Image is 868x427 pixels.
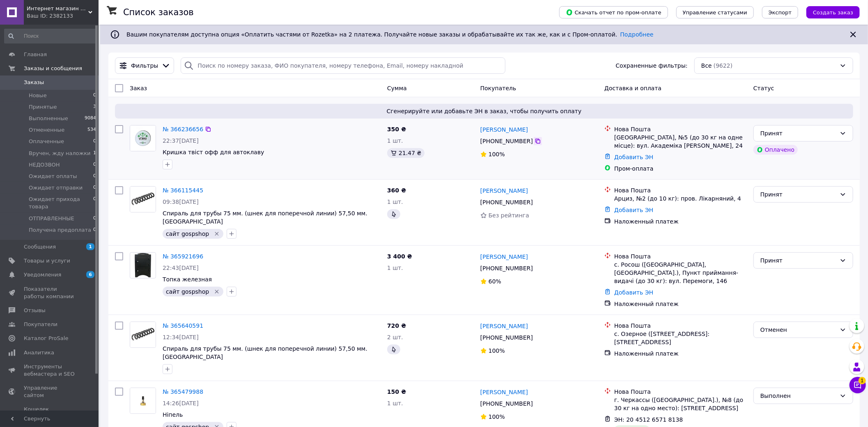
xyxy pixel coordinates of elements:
[614,349,747,358] div: Наложенный платеж
[489,278,501,285] span: 60%
[93,184,96,192] span: 0
[614,207,653,213] a: Добавить ЭН
[130,186,156,212] a: Фото товару
[614,322,747,330] div: Нова Пошта
[614,125,747,133] div: Нова Пошта
[387,253,412,260] span: 3 400 ₴
[29,103,57,111] span: Принятые
[480,187,528,195] a: [PERSON_NAME]
[93,92,96,99] span: 0
[614,164,747,173] div: Пром-оплата
[24,363,76,378] span: Инструменты вебмастера и SEO
[163,322,203,329] a: № 365640591
[387,400,403,406] span: 1 шт.
[480,253,528,261] a: [PERSON_NAME]
[130,322,156,347] img: Фото товару
[614,300,747,308] div: Наложенный платеж
[489,151,505,158] span: 100%
[480,334,533,341] span: [PHONE_NUMBER]
[93,150,96,157] span: 1
[214,231,220,237] svg: Удалить метку
[850,377,866,393] button: Чат с покупателем1
[126,31,654,38] span: Вашим покупателям доступна опция «Оплатить частями от Rozetka» на 2 платежа. Получайте новые зака...
[29,126,64,134] span: Отмененные
[806,6,860,18] button: Создать заказ
[614,154,653,160] a: Добавить ЭН
[163,137,199,144] span: 22:37[DATE]
[387,137,403,144] span: 1 шт.
[24,384,76,399] span: Управление сайтом
[387,126,406,132] span: 350 ₴
[387,265,403,271] span: 1 шт.
[29,115,68,122] span: Выполненные
[93,173,96,180] span: 0
[387,334,403,340] span: 2 шт.
[86,243,94,250] span: 1
[760,325,836,334] div: Отменен
[614,252,747,260] div: Нова Пошта
[29,138,64,145] span: Оплаченные
[29,173,77,180] span: Ожидает оплаты
[676,6,754,18] button: Управление статусами
[93,103,96,111] span: 3
[163,411,183,418] a: Ніпель
[130,126,156,151] img: Фото товару
[24,285,76,300] span: Показатели работы компании
[181,57,505,74] input: Поиск по номеру заказа, ФИО покупателя, номеру телефона, Email, номеру накладной
[118,107,850,115] span: Сгенерируйте или добавьте ЭН в заказ, чтобы получить оплату
[604,85,661,91] span: Доставка и оплата
[130,252,156,279] a: Фото товару
[24,406,76,420] span: Кошелек компании
[24,321,57,328] span: Покупатели
[163,334,199,340] span: 12:34[DATE]
[87,126,96,134] span: 534
[859,377,866,384] span: 1
[24,65,82,72] span: Заказы и сообщения
[130,125,156,151] a: Фото товару
[760,256,836,265] div: Принят
[29,226,91,234] span: Получена предоплата
[480,265,533,272] span: [PHONE_NUMBER]
[24,335,68,342] span: Каталог ProSale
[130,85,147,91] span: Заказ
[130,388,156,413] img: Фото товару
[163,265,199,271] span: 22:43[DATE]
[163,345,367,360] a: Спираль для трубы 75 мм. (шнек для поперечной линии) 57,50 мм. [GEOGRAPHIC_DATA]
[387,85,407,91] span: Сумма
[29,184,83,192] span: Ожидает отправки
[29,161,60,169] span: НЕДОЗВОН
[701,62,712,70] span: Все
[163,210,367,225] a: Спираль для трубы 75 мм. (шнек для поперечной линии) 57,50 мм. [GEOGRAPHIC_DATA]
[480,322,528,330] a: [PERSON_NAME]
[163,276,212,283] span: Топка железная
[93,196,96,210] span: 0
[620,31,654,38] a: Подробнее
[614,186,747,194] div: Нова Пошта
[86,271,94,278] span: 6
[24,51,47,58] span: Главная
[93,161,96,169] span: 0
[163,253,203,260] a: № 365921696
[163,149,264,155] a: Кришка твіст офф для автоклаву
[214,288,220,295] svg: Удалить метку
[614,330,747,346] div: с. Озерное ([STREET_ADDRESS]: [STREET_ADDRESS]
[130,187,156,212] img: Фото товару
[480,138,533,144] span: [PHONE_NUMBER]
[798,9,860,15] a: Создать заказ
[27,5,88,12] span: Интернет магазин инкубаторов и товаров для животных
[616,62,688,70] span: Сохраненные фильтры:
[166,288,209,295] span: сайт gospshop
[166,231,209,237] span: сайт gospshop
[131,62,158,70] span: Фильтры
[614,217,747,226] div: Наложенный платеж
[614,396,747,412] div: г. Черкассы ([GEOGRAPHIC_DATA].), №8 (до 30 кг на одно место): [STREET_ADDRESS]
[123,7,194,17] h1: Список заказов
[559,6,668,18] button: Скачать отчет по пром-оплате
[85,115,96,122] span: 9084
[93,226,96,234] span: 0
[29,196,93,210] span: Ожидает прихода товара
[163,388,203,395] a: № 365479988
